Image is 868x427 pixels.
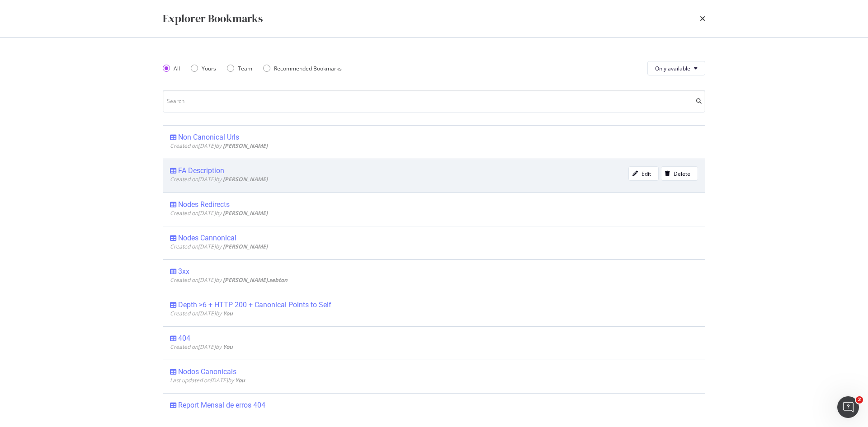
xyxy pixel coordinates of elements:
div: times [700,11,705,26]
button: Edit [628,166,659,181]
div: Delete [674,170,690,178]
div: Nodes Cannonical [178,234,236,243]
div: Recommended Bookmarks [263,65,342,72]
div: 3xx [178,267,189,276]
b: You [223,310,233,317]
b: [PERSON_NAME] [223,209,268,217]
input: Search [163,90,705,113]
iframe: Intercom live chat [837,396,859,418]
div: Recommended Bookmarks [274,65,342,72]
div: All [174,65,180,72]
span: Created on [DATE] by [170,142,268,150]
div: All [163,65,180,72]
span: 2 [856,396,863,404]
span: Created on [DATE] by [170,209,268,217]
div: Depth >6 + HTTP 200 + Canonical Points to Self [178,300,331,310]
div: FA Description [178,166,224,175]
b: [PERSON_NAME] [223,243,268,250]
div: Yours [202,65,216,72]
b: [PERSON_NAME].sebton [223,276,288,284]
button: Delete [661,166,698,181]
span: Only available [655,65,690,72]
div: Team [227,65,252,72]
div: 404 [178,334,190,343]
div: Team [238,65,252,72]
button: Only available [647,61,705,75]
div: Nodos Canonicals [178,367,236,376]
b: You [223,343,233,351]
b: [PERSON_NAME] [223,142,268,150]
span: Created on [DATE] by [170,310,233,317]
div: Edit [642,170,651,178]
div: Explorer Bookmarks [163,11,263,26]
span: Created on [DATE] by [170,343,233,351]
span: Created on [DATE] by [170,243,268,250]
div: Nodes Redirects [178,200,230,209]
div: Yours [191,65,216,72]
span: Last updated on [DATE] by [170,376,245,384]
b: [PERSON_NAME] [223,175,268,183]
span: Created on [DATE] by [170,276,288,284]
div: Report Mensal de erros 404 [178,401,265,410]
div: Non Canonical Urls [178,133,239,142]
b: You [235,376,245,384]
span: Created on [DATE] by [170,175,268,183]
